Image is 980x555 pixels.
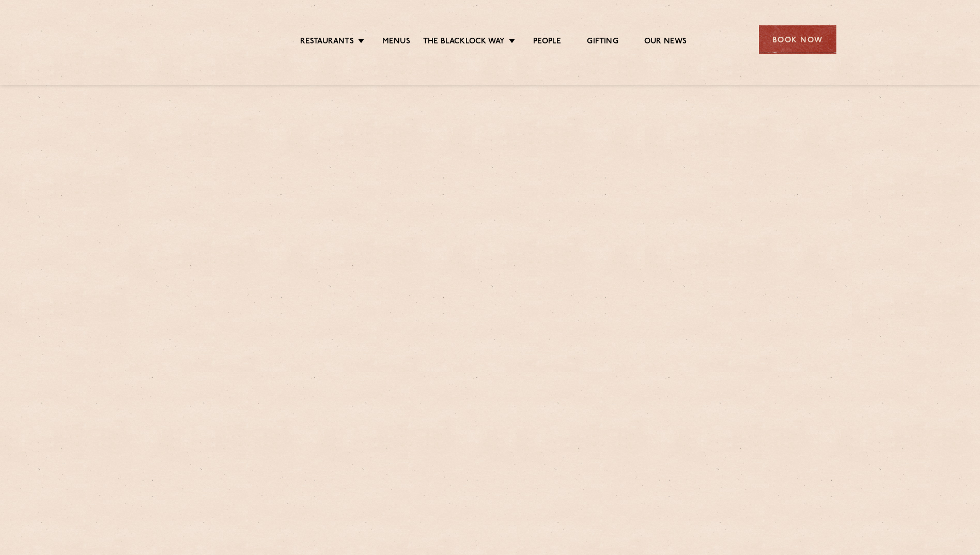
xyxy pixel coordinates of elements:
div: Book Now [759,25,836,54]
a: Menus [382,37,410,48]
a: Gifting [587,37,618,48]
img: svg%3E [144,10,234,69]
a: The Blacklock Way [423,37,505,48]
a: Our News [644,37,687,48]
a: People [533,37,561,48]
a: Restaurants [300,37,354,48]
